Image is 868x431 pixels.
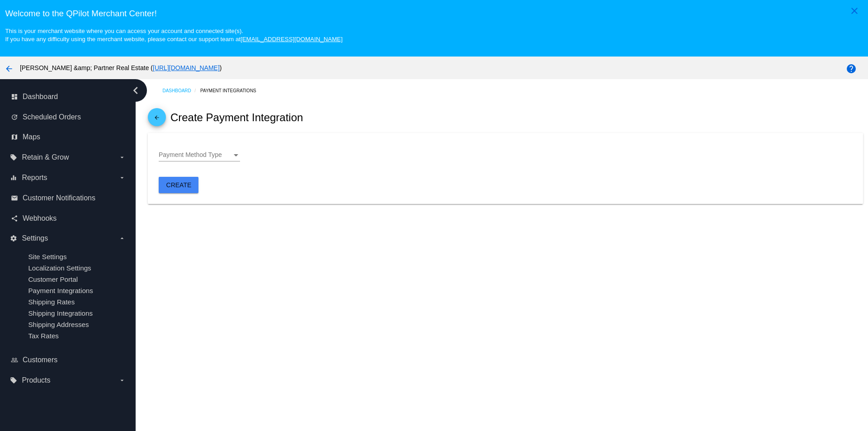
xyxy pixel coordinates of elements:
[11,353,126,367] a: people_outline Customers
[11,110,126,124] a: update Scheduled Orders
[128,83,143,98] i: chevron_left
[118,377,126,384] i: arrow_drop_down
[5,28,342,43] small: This is your merchant website where you can access your account and connected site(s). If you hav...
[11,215,18,222] i: share
[11,133,18,141] i: map
[159,151,222,158] span: Payment Method Type
[153,64,220,71] a: [URL][DOMAIN_NAME]
[11,114,18,121] i: update
[11,130,126,144] a: map Maps
[10,377,17,384] i: local_offer
[151,114,162,125] mat-icon: arrow_back
[28,332,59,340] a: Tax Rates
[10,235,17,242] i: settings
[166,181,192,189] span: Create
[23,194,95,202] span: Customer Notifications
[22,153,69,161] span: Retain & Grow
[22,174,47,182] span: Reports
[118,235,126,242] i: arrow_drop_down
[11,356,18,364] i: people_outline
[118,174,126,181] i: arrow_drop_down
[846,63,857,74] mat-icon: help
[28,321,89,328] a: Shipping Addresses
[5,9,863,19] h3: Welcome to the QPilot Merchant Center!
[28,264,91,272] a: Localization Settings
[200,84,264,98] a: Payment Integrations
[28,309,93,317] a: Shipping Integrations
[23,93,58,101] span: Dashboard
[23,133,40,141] span: Maps
[241,36,343,43] a: [EMAIL_ADDRESS][DOMAIN_NAME]
[20,64,222,71] span: [PERSON_NAME] &amp; Partner Real Estate ( )
[4,63,14,74] mat-icon: arrow_back
[28,253,66,260] a: Site Settings
[11,90,126,104] a: dashboard Dashboard
[23,356,57,364] span: Customers
[10,154,17,161] i: local_offer
[170,111,303,124] h2: Create Payment Integration
[22,376,50,384] span: Products
[849,5,860,16] mat-icon: close
[23,113,81,121] span: Scheduled Orders
[118,154,126,161] i: arrow_drop_down
[23,214,57,223] span: Webhooks
[22,234,48,242] span: Settings
[10,174,17,181] i: equalizer
[162,84,200,98] a: Dashboard
[11,211,126,226] a: share Webhooks
[28,287,93,294] a: Payment Integrations
[11,194,18,202] i: email
[159,152,240,159] mat-select: Payment Method Type
[11,191,126,205] a: email Customer Notifications
[159,177,198,193] button: Create
[28,298,75,306] a: Shipping Rates
[11,93,18,100] i: dashboard
[28,275,78,283] a: Customer Portal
